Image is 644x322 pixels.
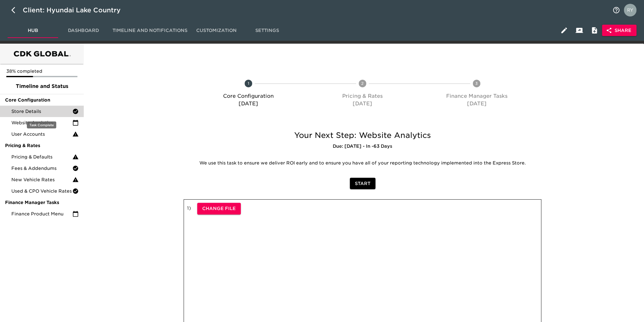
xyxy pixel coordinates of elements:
[202,205,236,213] span: Change File
[247,81,249,86] text: 1
[194,100,303,108] p: [DATE]
[11,120,72,126] span: Website Analytics
[572,23,587,38] button: Client View
[112,27,187,34] span: Timeline and Notifications
[624,4,636,16] img: Profile
[355,180,370,188] span: Start
[5,97,79,103] span: Core Configuration
[602,25,636,36] button: Share
[11,165,72,171] span: Fees & Addendums
[184,143,541,150] h6: Due: [DATE] - In -63 Days
[246,27,289,34] span: Settings
[422,100,531,108] p: [DATE]
[194,92,303,100] p: Core Configuration
[6,68,77,74] p: 38% completed
[5,142,79,149] span: Pricing & Rates
[188,160,537,166] p: We use this task to ensure we deliver ROI early and to ensure you have all of your reporting tech...
[422,92,531,100] p: Finance Manager Tasks
[308,100,417,108] p: [DATE]
[11,176,72,183] span: New Vehicle Rates
[609,3,624,18] button: notifications
[11,188,72,194] span: Used & CPO Vehicle Rates
[11,211,72,217] span: Finance Product Menu
[350,178,375,189] button: Start
[11,108,72,115] span: Store Details
[361,81,364,86] text: 2
[23,5,130,15] div: Client: Hyundai Lake Country
[308,92,417,100] p: Pricing & Rates
[11,131,72,137] span: User Accounts
[197,203,241,214] button: Change File
[5,83,79,90] span: Timeline and Status
[556,23,572,38] button: Edit Hub
[5,199,79,206] span: Finance Manager Tasks
[11,154,72,160] span: Pricing & Defaults
[184,130,541,140] h5: Your Next Step: Website Analytics
[475,81,478,86] text: 3
[62,27,105,34] span: Dashboard
[195,27,238,34] span: Customization
[607,27,631,34] span: Share
[11,27,54,34] span: Hub
[587,23,602,38] button: Internal Notes and Comments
